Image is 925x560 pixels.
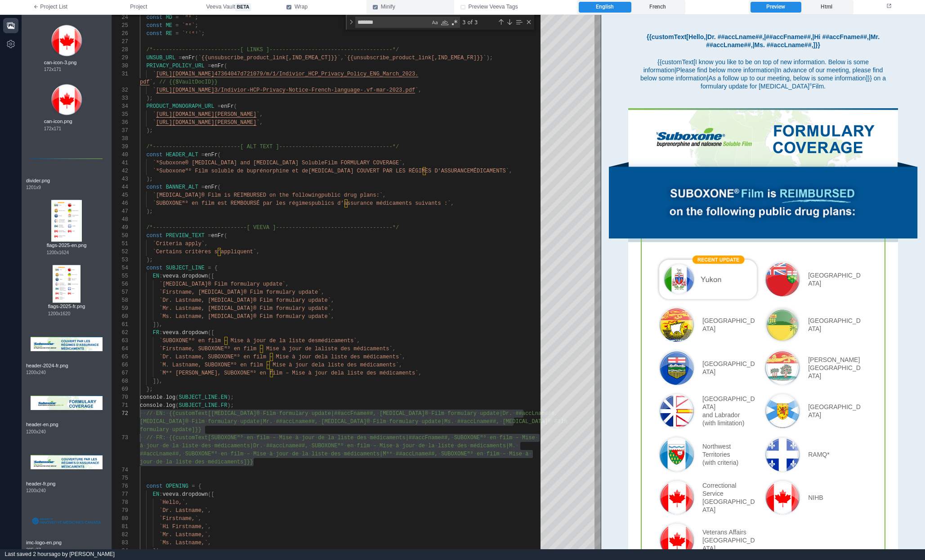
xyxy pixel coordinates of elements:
[112,321,128,329] div: 61
[112,135,128,143] div: 38
[55,463,96,503] img: Correctional Service Canada
[112,30,128,38] div: 26
[224,233,227,239] span: (
[321,289,324,295] span: ,
[112,353,128,361] div: 65
[112,143,128,151] div: 39
[512,410,515,417] span: ·
[399,362,402,368] span: ,
[201,184,205,190] span: =
[146,233,162,239] span: const
[514,17,524,27] div: Find in Selection (⌥⌘L)
[218,152,221,158] span: (
[55,333,96,373] img: Alberta
[376,87,415,93] span: mar-2023.pdf
[321,419,370,425] span: [MEDICAL_DATA]®
[101,345,156,361] div: [GEOGRAPHIC_DATA]
[195,55,198,61] span: (
[347,15,355,30] div: Toggle Replace
[140,79,150,85] span: pdf
[276,419,318,425] span: ##accLname##,
[428,410,431,417] span: ·
[188,419,192,425] span: ·
[337,370,418,376] span: la liste des médicaments`
[112,199,128,207] div: 46
[159,354,321,360] span: `Dr. Lastname, SUBOXONEᴹᴰ en film – Mise à jour de
[55,505,96,545] img: Veterans Affairs Canada
[208,63,211,69] span: =
[166,31,172,37] span: RE
[47,249,69,256] span: 1200 x 1624
[112,264,128,272] div: 54
[525,18,532,26] div: Close (Escape)
[221,394,227,401] span: EN
[146,103,214,110] span: PRODUCT_MONOGRAPH_URL
[159,330,162,336] span: :
[44,66,61,73] span: 172 x 171
[112,248,128,256] div: 52
[166,402,176,409] span: log
[47,242,87,249] span: flags-2025-en.png
[509,168,512,174] span: ,
[162,273,179,279] span: veeva
[159,370,337,376] span: `Mᵐᵉ [PERSON_NAME], SUBOXONEᴹᴰ en film – Mise à jour de
[112,102,128,110] div: 34
[182,22,195,29] span: `ᵐᵉ`
[418,87,421,93] span: ,
[153,322,163,328] span: ]),
[207,341,261,365] div: [PERSON_NAME][GEOGRAPHIC_DATA]
[146,47,308,53] span: /*---------------------------[ LINKS ]------------
[153,378,163,384] span: ]),
[166,265,205,271] span: SUBJECT_LINE
[166,22,172,29] span: ME
[208,330,214,336] span: ([
[801,2,852,13] label: Html
[112,304,128,313] div: 59
[376,71,419,77] span: G_March_2023.
[161,244,201,285] img: Ontario
[112,183,128,191] div: 44
[286,281,289,287] span: ,
[331,305,334,312] span: ,
[112,272,128,280] div: 55
[140,410,140,418] textarea: Editor content;Press Alt+F1 for Accessibility Options.
[356,17,430,27] textarea: Find
[48,303,85,310] span: flags-2025-fr.png
[218,184,221,190] span: (
[156,111,256,118] span: [URL][DOMAIN_NAME][PERSON_NAME]
[48,310,71,317] span: 1200 x 1620
[308,144,399,150] span: --------------------------*/
[112,151,128,159] div: 40
[112,127,128,135] div: 37
[146,144,308,150] span: /*---------------------------[ ALT TEXT ]---------
[175,22,179,29] span: =
[146,14,162,21] span: const
[386,419,389,425] span: ·
[470,168,509,174] span: MÉDICAMENTS`
[175,402,179,409] span: (
[321,346,392,352] span: liste des médicaments`
[26,184,41,191] span: 1201 x 9
[175,394,179,401] span: (
[308,410,312,417] span: ·
[235,3,251,11] span: beta
[208,233,211,239] span: =
[112,46,128,54] div: 28
[218,394,221,401] span: .
[431,410,444,417] span: Film
[447,410,477,417] span: formulary
[146,257,152,263] span: );
[112,110,128,119] div: 35
[101,302,156,318] div: [GEOGRAPHIC_DATA]
[112,159,128,167] div: 41
[140,419,188,425] span: [MEDICAL_DATA]®
[112,313,128,321] div: 60
[259,111,263,118] span: ,
[156,119,256,126] span: [URL][DOMAIN_NAME][PERSON_NAME]
[112,361,128,369] div: 66
[214,265,218,271] span: {
[214,71,376,77] span: 47364047d721079/m/1/Indivior_HCP_Privacy_Policy_EN
[112,216,128,224] div: 48
[161,463,201,503] img: NIHB
[295,3,308,11] span: Wrap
